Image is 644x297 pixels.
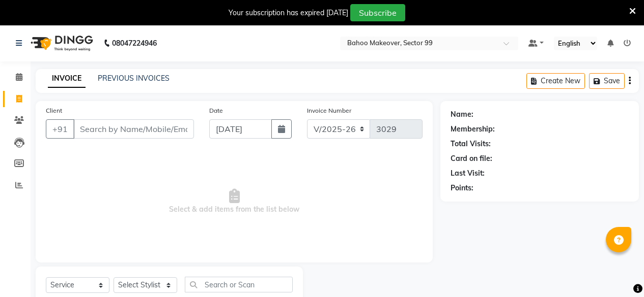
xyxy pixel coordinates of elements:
label: Client [46,106,62,115]
input: Search by Name/Mobile/Email/Code [73,119,194,139]
div: Card on file: [451,153,492,164]
b: 08047224946 [112,29,157,57]
button: Create New [526,73,585,89]
button: Subscribe [350,4,405,21]
iframe: chat widget [601,256,634,287]
div: Membership: [451,124,495,135]
div: Name: [451,109,473,120]
div: Points: [451,183,473,193]
div: Last Visit: [451,168,485,179]
a: INVOICE [48,70,86,88]
button: +91 [46,119,74,139]
div: Your subscription has expired [DATE] [229,8,348,18]
label: Invoice Number [307,106,351,115]
button: Save [589,73,625,89]
div: Total Visits: [451,139,491,149]
label: Date [209,106,223,115]
span: Select & add items from the list below [46,151,423,252]
input: Search or Scan [185,277,293,292]
a: PREVIOUS INVOICES [98,74,170,83]
img: logo [26,29,96,57]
